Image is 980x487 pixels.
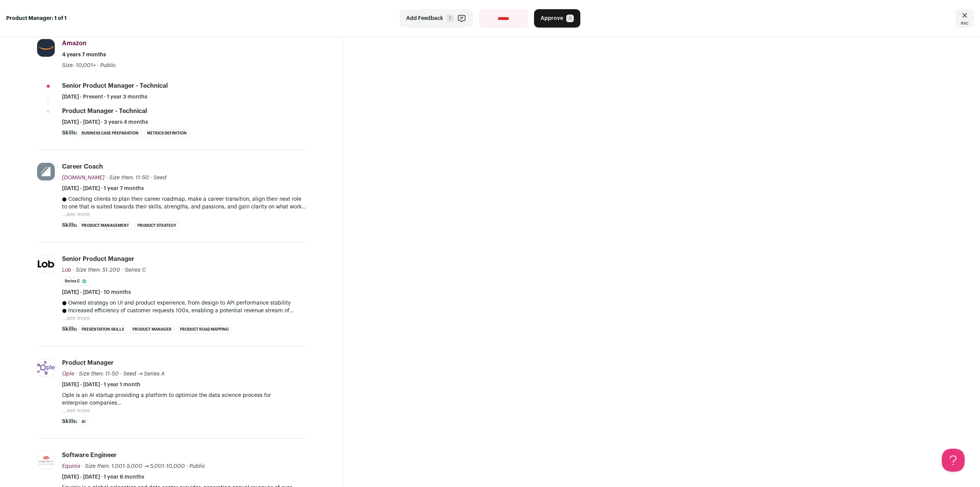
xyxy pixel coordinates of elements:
span: [DATE] - [DATE] · 3 years 4 months [62,118,148,126]
iframe: Help Scout Beacon - Open [942,449,965,472]
div: Product Manager [62,359,114,367]
button: Approve A [534,9,580,28]
div: Senior Product Manager - Technical [62,82,168,90]
span: Skills: [62,325,77,333]
span: · Size then: 11-50 [106,175,149,180]
a: Close [955,9,974,28]
li: Product Road Mapping [177,325,232,334]
span: Seed [154,175,167,180]
p: Ople is an AI startup providing a platform to optimize the data science process for enterprise co... [62,392,306,407]
span: · [186,462,188,470]
span: Approve [541,15,563,22]
span: · [120,370,122,378]
span: Seed → Series A [123,371,165,377]
div: Senior Product Manager [62,255,134,263]
span: · Size then: 11-50 [76,371,119,377]
span: Add Feedback [406,15,443,22]
span: Skills: [62,221,77,229]
span: esc [961,20,969,26]
img: e36df5e125c6fb2c61edd5a0d3955424ed50ce57e60c515fc8d516ef803e31c7.jpg [37,39,55,57]
li: Product Manager [130,325,174,334]
img: 6dc5e5b8e8dd7dbe34b70ca726fec54cfef6154f90cb602dd492d763f1908b4c.png [37,260,55,268]
span: Public [100,63,116,68]
span: Skills: [62,418,77,425]
span: [DOMAIN_NAME] [62,175,105,180]
span: F [446,15,454,22]
div: Career Coach [62,162,103,171]
span: Series C [125,267,146,273]
button: ...see more [62,407,90,415]
span: · [122,266,123,274]
span: Ople [62,371,74,377]
span: Skills: [62,129,77,137]
span: [DATE] - [DATE] · 1 year 1 month [62,381,140,389]
span: · [97,62,99,69]
span: Lob [62,267,71,273]
strong: Product Manager: 1 of 1 [6,15,67,22]
img: 9dcb5ecc5166e07ef533e30b0c9042f17dd6cb65b2b11438a08dd4af5af33f3d.png [37,359,55,377]
p: ● Coaching clients to plan their career roadmap, make a career transition, align their next role ... [62,195,306,211]
div: Product Manager - Technical [62,107,147,115]
img: 43503d63bc2d2bf1cdf7213b6406bbd9c8e419dacf101720b0abecf3593952f6.jpg [37,163,55,180]
li: Product Strategy [135,221,179,230]
li: AI [79,418,88,426]
button: ...see more [62,211,90,218]
span: · [150,174,152,182]
li: Business Case Preparation [79,129,141,138]
span: [DATE] - [DATE] · 1 year 7 months [62,185,144,192]
span: · Size then: 51-200 [73,267,120,273]
span: [DATE] - [DATE] · 1 year 6 months [62,473,144,481]
p: ● Owned strategy on UI and product experience, from design to API performance stability ● Increas... [62,299,306,315]
li: Series C [62,277,90,285]
li: Presentation Skills [79,325,127,334]
span: A [566,15,574,22]
span: [DATE] - [DATE] · 10 months [62,289,131,296]
span: [DATE] - Present · 1 year 3 months [62,93,147,101]
span: Public [189,464,205,469]
li: Metrics Definition [144,129,189,138]
span: Amazon [62,40,87,46]
li: Product Management [79,221,132,230]
button: Add Feedback F [400,9,473,28]
span: Equinix [62,464,80,469]
span: Size: 10,001+ [62,63,96,68]
div: Software Engineer [62,451,117,459]
span: 4 years 7 months [62,51,106,59]
img: 5deb3da0aacc9bf03fe865136aeefaf04f7854b3d9f798a35734ef63d588ec01.jpg [37,451,55,469]
button: ...see more [62,315,90,322]
span: · Size then: 1,001-5,000 → 5,001-10,000 [82,464,185,469]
